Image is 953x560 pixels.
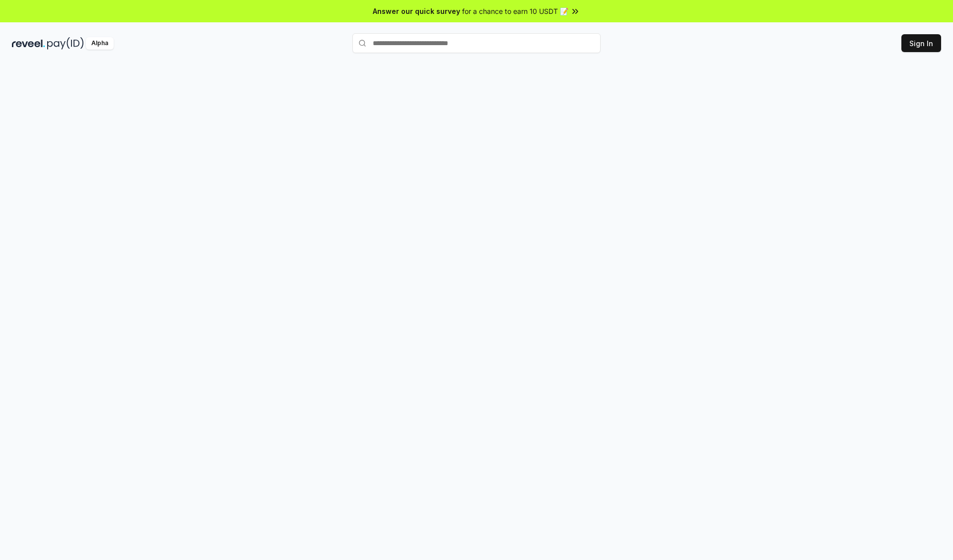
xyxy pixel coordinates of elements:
div: Alpha [86,37,114,50]
button: Sign In [901,34,941,52]
img: reveel_dark [12,37,45,50]
span: for a chance to earn 10 USDT 📝 [462,6,568,16]
span: Answer our quick survey [373,6,460,16]
img: pay_id [47,37,84,50]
